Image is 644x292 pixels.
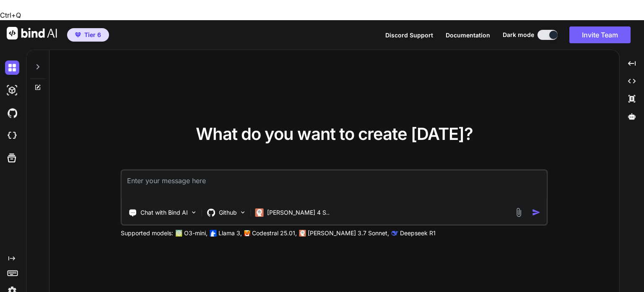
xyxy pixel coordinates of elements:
img: attachment [514,208,524,217]
img: Mistral-AI [244,230,250,236]
img: Llama2 [210,230,217,237]
p: Llama 3, [218,229,242,237]
img: githubDark [5,106,19,120]
p: [PERSON_NAME] 4 S.. [267,208,330,217]
span: Dark mode [503,31,534,39]
img: Bind AI [7,27,57,39]
span: Discord Support [385,32,433,39]
img: cloudideIcon [5,129,19,143]
span: What do you want to create [DATE]? [196,124,473,144]
button: Documentation [446,31,490,39]
button: Invite Team [569,26,631,43]
span: Documentation [446,32,490,39]
img: darkChat [5,61,19,75]
img: premium [75,32,81,37]
p: Codestral 25.01, [252,229,297,237]
p: Github [219,208,237,217]
img: icon [532,208,541,217]
p: Supported models: [121,229,173,237]
img: Pick Models [239,209,247,216]
p: Deepseek R1 [400,229,436,237]
img: darkAi-studio [5,83,19,97]
span: Tier 6 [84,31,101,39]
img: GPT-4 [176,230,182,237]
p: Chat with Bind AI [140,208,188,217]
p: O3-mini, [184,229,208,237]
img: claude [299,230,306,237]
img: Claude 4 Sonnet [255,208,264,217]
img: claude [392,230,398,237]
p: [PERSON_NAME] 3.7 Sonnet, [308,229,389,237]
button: premiumTier 6 [67,28,109,42]
img: Pick Tools [190,209,197,216]
button: Discord Support [385,31,433,39]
